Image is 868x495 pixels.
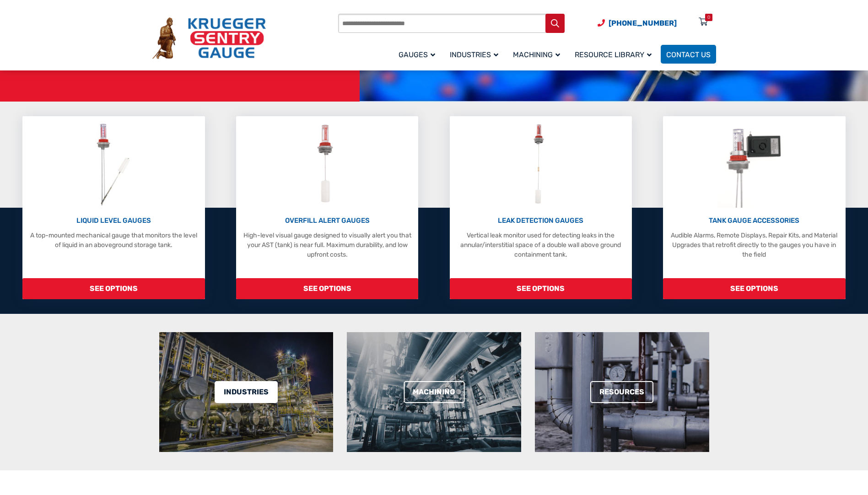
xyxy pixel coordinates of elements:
[152,17,266,59] img: Krueger Sentry Gauge
[22,278,205,299] span: SEE OPTIONS
[666,50,711,59] span: Contact Us
[241,231,414,259] p: High-level visual gauge designed to visually alert you that your AST (tank) is near full. Maximum...
[450,116,632,299] a: Leak Detection Gauges LEAK DETECTION GAUGES Vertical leak monitor used for detecting leaks in the...
[27,231,200,250] p: A top-mounted mechanical gauge that monitors the level of liquid in an aboveground storage tank.
[307,121,348,208] img: Overfill Alert Gauges
[569,43,661,65] a: Resource Library
[663,278,845,299] span: SEE OPTIONS
[598,17,677,29] a: Phone Number (920) 434-8860
[707,14,710,21] div: 0
[609,19,677,27] span: [PHONE_NUMBER]
[717,121,791,208] img: Tank Gauge Accessories
[590,381,653,403] a: Resources
[215,381,278,403] a: Industries
[236,278,418,299] span: SEE OPTIONS
[241,215,414,226] p: OVERFILL ALERT GAUGES
[393,43,444,65] a: Gauges
[668,231,841,259] p: Audible Alarms, Remote Displays, Repair Kits, and Material Upgrades that retrofit directly to the...
[22,116,205,299] a: Liquid Level Gauges LIQUID LEVEL GAUGES A top-mounted mechanical gauge that monitors the level of...
[399,50,435,59] span: Gauges
[513,50,560,59] span: Machining
[444,43,507,65] a: Industries
[575,50,652,59] span: Resource Library
[507,43,569,65] a: Machining
[668,215,841,226] p: TANK GAUGE ACCESSORIES
[89,121,138,208] img: Liquid Level Gauges
[450,50,498,59] span: Industries
[236,116,418,299] a: Overfill Alert Gauges OVERFILL ALERT GAUGES High-level visual gauge designed to visually alert yo...
[404,381,464,403] a: Machining
[454,231,627,259] p: Vertical leak monitor used for detecting leaks in the annular/interstitial space of a double wall...
[450,278,632,299] span: SEE OPTIONS
[454,215,627,226] p: LEAK DETECTION GAUGES
[663,116,845,299] a: Tank Gauge Accessories TANK GAUGE ACCESSORIES Audible Alarms, Remote Displays, Repair Kits, and M...
[27,215,200,226] p: LIQUID LEVEL GAUGES
[661,45,716,64] a: Contact Us
[523,121,559,208] img: Leak Detection Gauges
